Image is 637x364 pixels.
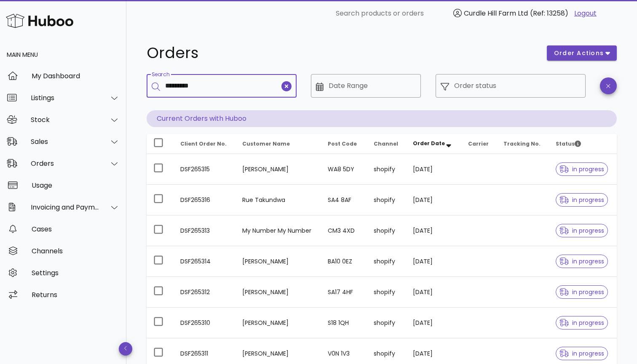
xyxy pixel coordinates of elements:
span: order actions [554,49,604,58]
span: Tracking No. [503,140,541,147]
td: S18 1QH [321,308,367,338]
span: Status [556,140,581,147]
td: WA8 5DY [321,154,367,185]
td: [DATE] [406,277,461,308]
td: [DATE] [406,185,461,215]
div: Invoicing and Payments [31,203,99,211]
td: DSF265314 [174,246,236,277]
td: [DATE] [406,246,461,277]
td: DSF265316 [174,185,236,215]
a: Logout [574,8,597,19]
td: shopify [367,246,406,277]
span: Carrier [468,140,489,147]
span: Curdle Hill Farm Ltd [464,8,528,18]
td: [DATE] [406,215,461,246]
td: SA4 8AF [321,185,367,215]
td: shopify [367,154,406,185]
td: shopify [367,215,406,246]
th: Tracking No. [497,134,549,154]
td: [PERSON_NAME] [236,277,321,308]
td: [DATE] [406,308,461,338]
span: Channel [374,140,398,147]
td: shopify [367,277,406,308]
td: [PERSON_NAME] [236,154,321,185]
td: DSF265313 [174,215,236,246]
td: SA17 4HF [321,277,367,308]
div: Listings [31,94,99,102]
img: Huboo Logo [6,12,73,30]
div: Cases [32,225,120,233]
td: DSF265310 [174,308,236,338]
span: Client Order No. [180,140,227,147]
div: Sales [31,138,99,146]
span: Post Code [328,140,357,147]
th: Customer Name [236,134,321,154]
div: Returns [32,291,120,299]
span: in progress [559,258,604,264]
td: My Number My Number [236,215,321,246]
th: Status [549,134,617,154]
td: CM3 4XD [321,215,367,246]
span: in progress [559,197,604,203]
span: in progress [559,228,604,234]
td: [PERSON_NAME] [236,246,321,277]
div: My Dashboard [32,72,120,80]
td: BA10 0EZ [321,246,367,277]
td: Rue Takundwa [236,185,321,215]
span: in progress [559,166,604,172]
span: in progress [559,289,604,295]
span: (Ref: 13258) [530,8,568,18]
button: order actions [547,45,617,61]
td: [PERSON_NAME] [236,308,321,338]
span: in progress [559,320,604,326]
span: Customer Name [242,140,290,147]
td: shopify [367,185,406,215]
button: clear icon [281,81,292,91]
td: shopify [367,308,406,338]
th: Channel [367,134,406,154]
td: [DATE] [406,154,461,185]
th: Carrier [461,134,497,154]
div: Channels [32,247,120,255]
span: in progress [559,351,604,356]
td: DSF265315 [174,154,236,185]
label: Search [152,72,169,78]
p: Current Orders with Huboo [147,110,617,127]
h1: Orders [147,45,537,61]
span: Order Date [413,140,445,147]
div: Usage [32,181,120,189]
th: Client Order No. [174,134,236,154]
th: Order Date: Sorted descending. Activate to remove sorting. [406,134,461,154]
div: Settings [32,269,120,277]
div: Orders [31,159,99,167]
th: Post Code [321,134,367,154]
td: DSF265312 [174,277,236,308]
div: Stock [31,116,99,124]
